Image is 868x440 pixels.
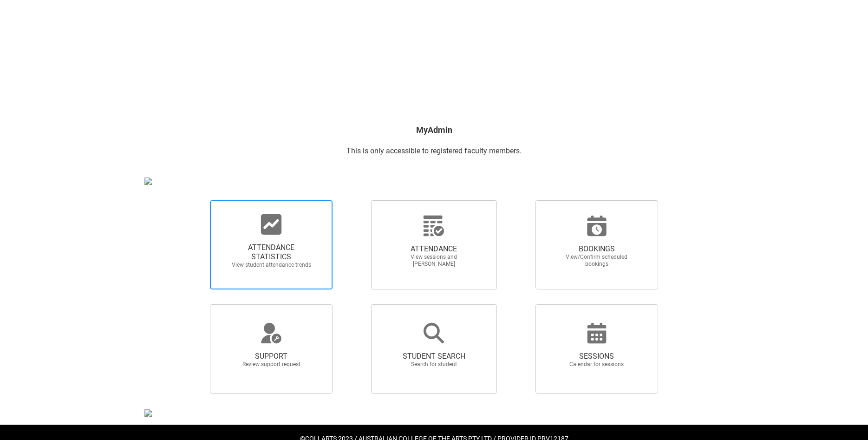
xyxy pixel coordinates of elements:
[393,254,475,268] span: View sessions and [PERSON_NAME]
[230,352,312,361] span: SUPPORT
[230,243,312,262] span: ATTENDANCE STATISTICS
[144,409,152,417] img: REDU_GREY_LINE
[230,262,312,269] span: View student attendance trends
[230,361,312,368] span: Review support request
[346,146,522,155] span: This is only accessible to registered faculty members.
[556,254,638,268] span: View/Confirm scheduled bookings
[556,244,638,254] span: BOOKINGS
[556,352,638,361] span: SESSIONS
[556,361,638,368] span: Calendar for sessions
[393,352,475,361] span: STUDENT SEARCH
[393,244,475,254] span: ATTENDANCE
[144,177,152,185] img: REDU_GREY_LINE
[393,361,475,368] span: Search for student
[144,124,724,136] h2: MyAdmin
